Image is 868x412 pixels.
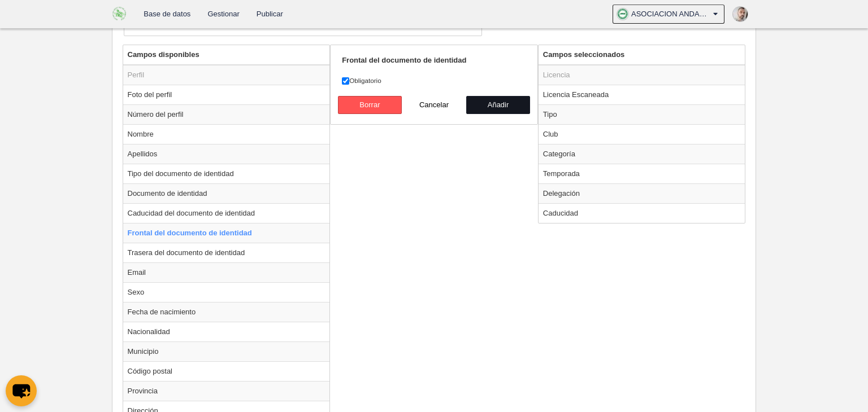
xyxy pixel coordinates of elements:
[123,341,330,361] td: Municipio
[123,183,330,203] td: Documento de identidad
[539,104,745,124] td: Tipo
[539,144,745,164] td: Categoría
[123,124,330,144] td: Nombre
[123,85,330,104] td: Foto del perfil
[123,243,330,262] td: Trasera del documento de identidad
[539,183,745,203] td: Delegación
[112,7,127,20] img: ASOCIACION ANDALUZA DE FUTBOL SALA
[123,223,330,243] td: Frontal del documento de identidad
[402,96,466,114] button: Cancelar
[123,322,330,341] td: Nacionalidad
[123,282,330,302] td: Sexo
[123,381,330,401] td: Provincia
[613,5,724,24] a: ASOCIACION ANDALUZA DE FUTBOL SALA
[123,302,330,322] td: Fecha de nacimiento
[733,7,748,21] img: PabmUuOKiwzn.30x30.jpg
[539,85,745,104] td: Licencia Escaneada
[539,124,745,144] td: Club
[539,65,745,85] td: Licencia
[342,76,526,86] label: Obligatorio
[617,8,628,20] img: OaOFjlWR71kW.30x30.jpg
[123,262,330,282] td: Email
[338,96,402,114] button: Borrar
[539,203,745,223] td: Caducidad
[342,56,466,64] strong: Frontal del documento de identidad
[123,104,330,124] td: Número del perfil
[342,77,349,85] input: Obligatorio
[539,45,745,65] th: Campos seleccionados
[631,8,710,20] span: ASOCIACION ANDALUZA DE FUTBOL SALA
[466,96,531,114] button: Añadir
[123,45,330,65] th: Campos disponibles
[123,203,330,223] td: Caducidad del documento de identidad
[123,361,330,381] td: Código postal
[123,144,330,164] td: Apellidos
[123,164,330,183] td: Tipo del documento de identidad
[539,164,745,183] td: Temporada
[123,65,330,85] td: Perfil
[6,375,37,406] button: chat-button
